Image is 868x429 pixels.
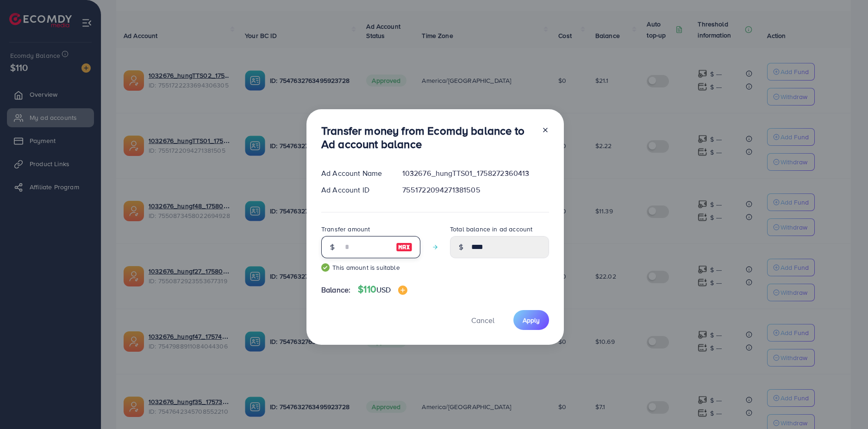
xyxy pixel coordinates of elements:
[513,310,549,330] button: Apply
[314,168,395,179] div: Ad Account Name
[395,168,556,179] div: 1032676_hungTTS01_1758272360413
[314,185,395,195] div: Ad Account ID
[321,285,350,295] span: Balance:
[829,387,861,422] iframe: Chat
[450,224,532,234] label: Total balance in ad account
[396,242,412,253] img: image
[471,315,494,325] span: Cancel
[321,124,534,151] h3: Transfer money from Ecomdy balance to Ad account balance
[321,263,420,272] small: This amount is suitable
[395,185,556,195] div: 7551722094271381505
[358,284,407,295] h4: $110
[321,263,330,272] img: guide
[523,316,540,325] span: Apply
[398,286,407,295] img: image
[321,224,370,234] label: Transfer amount
[460,310,506,330] button: Cancel
[376,285,391,295] span: USD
